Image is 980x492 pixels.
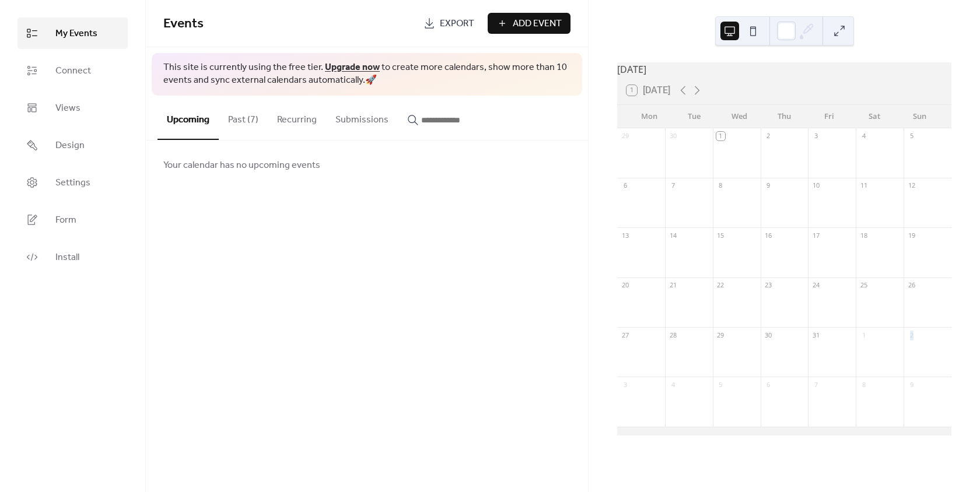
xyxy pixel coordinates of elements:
div: 31 [811,331,820,339]
div: 10 [811,181,820,190]
div: 3 [811,132,820,140]
div: 9 [764,181,773,190]
div: 2 [907,331,916,339]
div: 4 [668,380,677,389]
div: 21 [668,281,677,290]
a: Upgrade now [325,58,380,76]
div: 14 [668,231,677,240]
div: Tue [671,105,716,128]
div: 20 [621,281,629,290]
div: 17 [811,231,820,240]
div: Sat [852,105,897,128]
span: My Events [55,27,97,41]
button: Submissions [326,96,398,139]
div: 5 [907,132,916,140]
button: Add Event [488,13,570,34]
div: 30 [764,331,773,339]
div: 29 [716,331,725,339]
div: 8 [859,380,868,389]
div: 22 [716,281,725,290]
span: Design [55,139,85,153]
div: 27 [621,331,629,339]
div: Thu [762,105,807,128]
a: Export [415,13,483,34]
span: Install [55,251,79,265]
span: Events [163,11,204,37]
div: 7 [811,380,820,389]
a: Form [17,204,128,236]
div: 6 [764,380,773,389]
div: [DATE] [617,62,951,76]
a: Connect [17,55,128,86]
div: 15 [716,231,725,240]
div: 9 [907,380,916,389]
div: Fri [807,105,852,128]
div: 18 [859,231,868,240]
div: 13 [621,231,629,240]
div: Sun [897,105,942,128]
button: Upcoming [157,96,219,140]
span: Your calendar has no upcoming events [163,159,320,173]
span: This site is currently using the free tier. to create more calendars, show more than 10 events an... [163,61,570,87]
div: 29 [621,132,629,140]
div: 11 [859,181,868,190]
div: 7 [668,181,677,190]
div: Mon [626,105,671,128]
a: Design [17,129,128,161]
span: Settings [55,176,90,190]
span: Connect [55,64,91,78]
div: 16 [764,231,773,240]
div: 1 [859,331,868,339]
span: Form [55,213,76,227]
button: Past (7) [219,96,268,139]
a: My Events [17,17,128,49]
div: 23 [764,281,773,290]
div: 19 [907,231,916,240]
a: Settings [17,167,128,198]
div: Wed [717,105,762,128]
span: Export [440,17,474,31]
div: 28 [668,331,677,339]
div: 2 [764,132,773,140]
button: Recurring [268,96,326,139]
a: Install [17,241,128,273]
div: 30 [668,132,677,140]
div: 8 [716,181,725,190]
div: 5 [716,380,725,389]
div: 6 [621,181,629,190]
div: 24 [811,281,820,290]
div: 3 [621,380,629,389]
div: 12 [907,181,916,190]
div: 4 [859,132,868,140]
span: Add Event [513,17,562,31]
a: Views [17,92,128,124]
div: 25 [859,281,868,290]
div: 1 [716,132,725,140]
span: Views [55,101,80,115]
div: 26 [907,281,916,290]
